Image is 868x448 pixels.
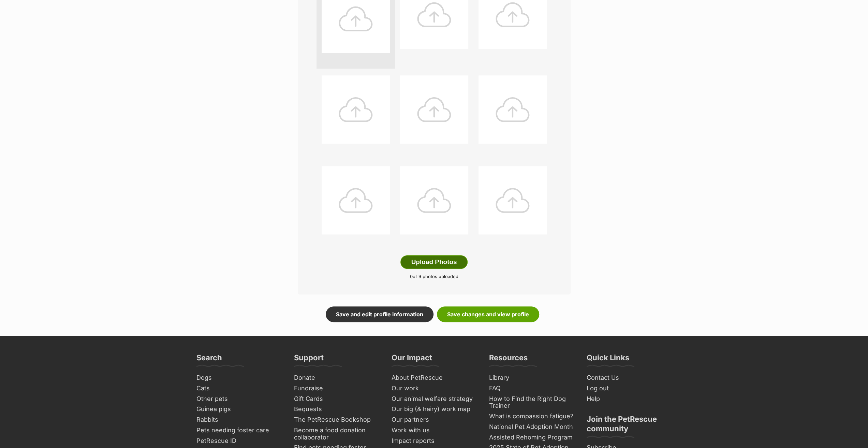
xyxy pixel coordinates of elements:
[389,436,480,446] a: Impact reports
[486,373,577,383] a: Library
[389,415,480,425] a: Our partners
[392,353,432,366] h3: Our Impact
[308,273,560,280] p: of 9 photos uploaded
[584,373,675,383] a: Contact Us
[400,255,467,269] button: Upload Photos
[410,274,413,279] span: 0
[291,415,382,425] a: The PetRescue Bookshop
[326,306,433,322] a: Save and edit profile information
[291,425,382,443] a: Become a food donation collaborator
[194,394,284,404] a: Other pets
[194,373,284,383] a: Dogs
[486,422,577,432] a: National Pet Adoption Month
[389,425,480,436] a: Work with us
[437,306,539,322] a: Save changes and view profile
[294,353,324,366] h3: Support
[486,383,577,394] a: FAQ
[194,425,284,436] a: Pets needing foster care
[291,383,382,394] a: Fundraise
[486,432,577,443] a: Assisted Rehoming Program
[389,394,480,404] a: Our animal welfare strategy
[587,353,629,366] h3: Quick Links
[194,415,284,425] a: Rabbits
[194,436,284,446] a: PetRescue ID
[389,404,480,415] a: Our big (& hairy) work map
[291,373,382,383] a: Donate
[196,353,222,366] h3: Search
[194,404,284,415] a: Guinea pigs
[486,394,577,411] a: How to Find the Right Dog Trainer
[291,394,382,404] a: Gift Cards
[584,383,675,394] a: Log out
[486,411,577,422] a: What is compassion fatigue?
[584,394,675,404] a: Help
[389,373,480,383] a: About PetRescue
[194,383,284,394] a: Cats
[389,383,480,394] a: Our work
[291,404,382,415] a: Bequests
[587,414,672,437] h3: Join the PetRescue community
[489,353,528,366] h3: Resources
